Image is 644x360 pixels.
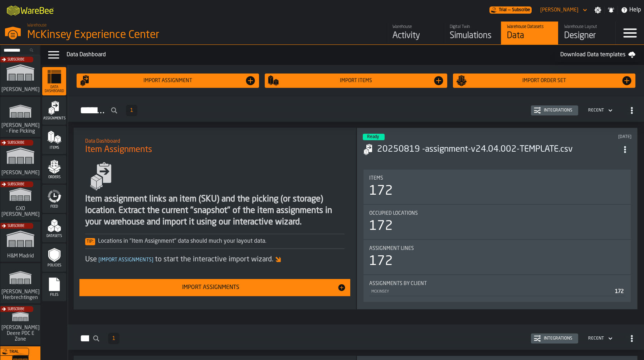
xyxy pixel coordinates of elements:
[42,293,66,297] span: Files
[42,67,66,96] li: menu Data Dashboard
[369,246,414,251] span: Assignment lines
[85,238,95,245] span: Tip:
[130,108,133,113] span: 1
[279,78,433,84] div: Import Items
[555,48,641,62] a: Download Data templates
[77,74,259,88] button: button-Import assignment
[42,234,66,238] span: Datasets
[112,336,115,341] span: 1
[531,105,578,115] button: button-Integrations
[0,180,40,222] a: link-to-/wh/i/baca6aa3-d1fc-43c0-a604-2a1c9d5db74d/simulations
[369,210,418,216] span: Occupied Locations
[369,219,393,233] div: 172
[42,175,66,179] span: Orders
[79,133,350,159] div: title-Item Assignments
[588,336,604,341] div: DropdownMenuValue-4
[585,106,614,115] div: DropdownMenuValue-4
[501,22,558,44] a: link-to-/wh/i/99265d59-bd42-4a33-a5fd-483dee362034/data
[531,333,578,344] button: button-Integrations
[605,6,618,14] label: button-toggle-Notifications
[0,222,40,263] a: link-to-/wh/i/0438fb8c-4a97-4a5b-bcc6-2889b6922db0/simulations
[0,55,40,97] a: link-to-/wh/i/72fe6713-8242-4c3c-8adf-5d67388ea6d5/simulations
[8,58,24,62] span: Subscribe
[364,275,631,302] div: stat-Assignments by Client
[564,24,610,29] div: Warehouse Layout
[588,108,604,113] div: DropdownMenuValue-4
[509,134,631,139] div: Updated: 8/20/2025, 12:26:39 AM Created: 8/20/2025, 12:26:34 AM
[618,6,644,14] label: button-toggle-Help
[85,137,345,144] h2: Sub Title
[541,108,575,113] div: Integrations
[44,48,64,62] label: button-toggle-Data Menu
[369,246,625,251] div: Title
[68,96,644,122] h2: button-Assignments
[585,334,614,343] div: DropdownMenuValue-4
[392,24,438,29] div: Warehouse
[123,105,140,116] div: ButtonLoadMore-Load More-Prev-First-Last
[85,144,152,156] span: Item Assignments
[68,325,644,350] h2: button-Items
[105,333,122,344] div: ButtonLoadMore-Load More-Prev-First-Last
[0,263,40,305] a: link-to-/wh/i/f0a6b354-7883-413a-84ff-a65eb9c31f03/simulations
[507,24,552,29] div: Warehouse Datasets
[42,85,66,93] span: Data Dashboard
[42,155,66,184] li: menu Orders
[8,224,24,228] span: Subscribe
[369,281,625,286] div: Title
[369,175,625,181] div: Title
[444,22,501,44] a: link-to-/wh/i/99265d59-bd42-4a33-a5fd-483dee362034/simulations
[369,184,393,198] div: 172
[0,305,40,346] a: link-to-/wh/i/9d85c013-26f4-4c06-9c7d-6d35b33af13a/simulations
[8,183,24,186] span: Subscribe
[489,6,532,14] div: Menu Subscription
[540,7,579,13] div: DropdownMenuValue-Patrick Blitz
[42,214,66,243] li: menu Datasets
[42,205,66,209] span: Feed
[79,279,350,296] button: button-Import Assignments
[508,8,511,13] span: —
[42,264,66,267] span: Policies
[489,6,532,14] a: link-to-/wh/i/99265d59-bd42-4a33-a5fd-483dee362034/pricing/
[0,97,40,138] a: link-to-/wh/i/48cbecf7-1ea2-4bc9-a439-03d5b66e1a58/simulations
[42,146,66,150] span: Items
[98,257,100,262] span: [
[8,141,24,145] span: Subscribe
[377,144,619,155] h3: 20250819 -assignment-v24.04.002-TEMPLATE.csv
[8,307,24,311] span: Subscribe
[357,128,638,309] div: ItemListCard-DashboardItemContainer
[363,168,631,303] section: card-AssignmentDashboardCard
[591,6,604,14] label: button-toggle-Settings
[364,205,631,239] div: stat-Occupied Locations
[84,283,337,292] div: Import Assignments
[450,30,495,42] div: Simulations
[467,78,621,84] div: Import Order Set
[369,254,393,269] div: 172
[27,29,220,42] div: McKinsey Experience Center
[541,336,575,341] div: Integrations
[369,175,383,181] span: Items
[67,51,555,59] div: Data Dashboard
[97,257,155,262] span: Import Assignments
[629,6,641,14] span: Help
[615,289,624,294] span: 172
[42,243,66,272] li: menu Policies
[371,289,612,294] div: McKinsey
[499,8,507,13] span: Trial
[9,350,19,354] span: Trial
[27,23,47,28] span: Warehouse
[386,22,444,44] a: link-to-/wh/i/99265d59-bd42-4a33-a5fd-483dee362034/feed/
[367,135,379,139] span: Ready
[152,257,153,262] span: ]
[364,170,631,204] div: stat-Items
[453,74,635,88] button: button-Import Order Set
[616,22,644,44] label: button-toggle-Menu
[364,240,631,274] div: stat-Assignment lines
[450,24,495,29] div: Digital Twin
[369,286,625,296] div: StatList-item-McKinsey
[558,22,615,44] a: link-to-/wh/i/99265d59-bd42-4a33-a5fd-483dee362034/designer
[369,210,625,216] div: Title
[512,8,530,13] span: Subscribe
